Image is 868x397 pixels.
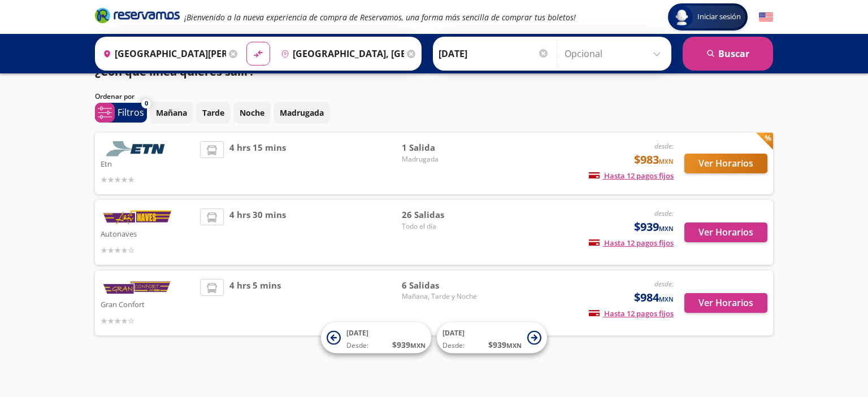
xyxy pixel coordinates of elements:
button: English [759,10,773,24]
button: Ver Horarios [684,293,767,313]
button: [DATE]Desde:$939MXN [437,322,547,354]
em: desde: [654,141,674,151]
p: Madrugada [280,107,324,119]
em: desde: [654,279,674,289]
p: Noche [240,107,264,119]
span: Desde: [346,341,368,351]
span: Desde: [442,341,465,351]
input: Elegir Fecha [439,40,549,68]
span: $ 939 [392,339,426,351]
em: desde: [654,208,674,218]
i: Brand Logo [95,7,180,24]
p: Tarde [202,107,224,119]
p: Autonaves [101,226,194,240]
span: 4 hrs 30 mins [229,208,286,256]
small: MXN [659,295,674,303]
span: [DATE] [442,328,465,338]
span: $984 [634,289,674,306]
input: Opcional [565,40,666,68]
small: MXN [506,341,522,350]
button: Buscar [683,37,773,71]
small: MXN [410,341,426,350]
button: 0Filtros [95,103,147,123]
span: 4 hrs 5 mins [229,279,281,327]
img: Gran Confort [101,279,174,297]
span: Todo el día [402,221,481,232]
span: [DATE] [346,328,368,338]
span: Iniciar sesión [693,11,745,23]
span: 26 Salidas [402,208,481,221]
img: Etn [101,141,174,156]
p: Etn [101,156,194,170]
p: Gran Confort [101,297,194,311]
button: Tarde [196,102,231,124]
button: Ver Horarios [684,154,767,173]
img: Autonaves [101,208,174,226]
span: $ 939 [488,339,522,351]
span: Hasta 12 pagos fijos [589,238,674,248]
button: Madrugada [274,102,330,124]
span: Mañana, Tarde y Noche [402,291,481,302]
span: 0 [145,99,148,108]
p: Ordenar por [95,91,134,102]
a: Brand Logo [95,7,180,27]
small: MXN [659,157,674,165]
input: Buscar Origen [98,40,226,68]
small: MXN [659,224,674,233]
em: ¡Bienvenido a la nueva experiencia de compra de Reservamos, una forma más sencilla de comprar tus... [184,12,576,23]
p: Filtros [118,106,144,119]
button: Mañana [150,102,193,124]
span: 6 Salidas [402,279,481,292]
button: Ver Horarios [684,223,767,242]
span: 4 hrs 15 mins [229,141,286,186]
span: Hasta 12 pagos fijos [589,171,674,181]
input: Buscar Destino [276,40,404,68]
span: Hasta 12 pagos fijos [589,308,674,319]
span: $983 [634,151,674,168]
p: Mañana [156,107,187,119]
span: 1 Salida [402,141,481,154]
span: Madrugada [402,154,481,164]
button: [DATE]Desde:$939MXN [321,322,431,354]
button: Noche [233,102,271,124]
span: $939 [634,219,674,235]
